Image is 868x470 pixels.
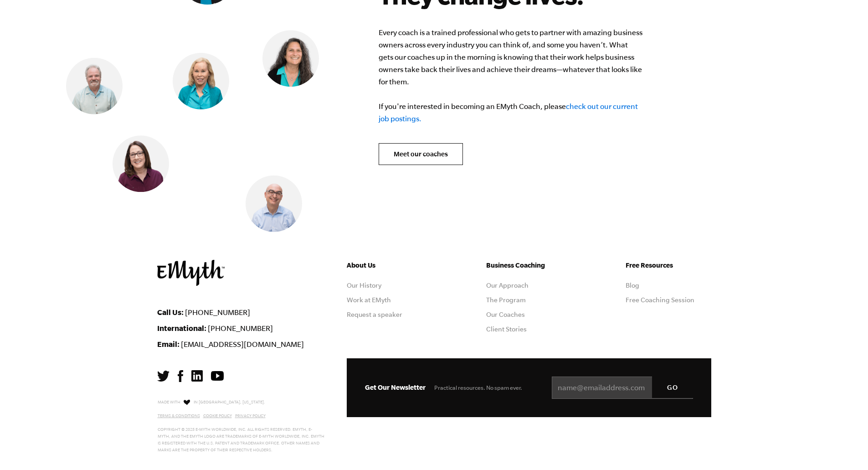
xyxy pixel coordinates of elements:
[486,260,572,271] h5: Business Coaching
[552,377,693,399] input: name@emailaddress.com
[184,399,190,405] img: Love
[626,282,639,289] a: Blog
[203,413,232,418] a: Cookie Policy
[822,426,868,470] iframe: Chat Widget
[157,260,225,286] img: EMyth
[158,413,200,418] a: Terms & Conditions
[365,383,426,391] span: Get Our Newsletter
[379,143,463,165] a: Meet our coaches
[158,398,325,454] p: Made with in [GEOGRAPHIC_DATA], [US_STATE]. Copyright © 2025 E-Myth Worldwide, Inc. All rights re...
[486,325,527,333] a: Client Stories
[191,370,203,382] img: LinkedIn
[434,384,522,391] span: Practical resources. No spam ever.
[181,340,304,348] a: [EMAIL_ADDRESS][DOMAIN_NAME]
[626,260,711,271] h5: Free Resources
[262,31,319,87] img: Judith Lerner, EMyth Business Coach
[347,311,402,318] a: Request a speaker
[157,308,184,316] strong: Call Us:
[178,370,183,382] img: Facebook
[66,58,123,114] img: Mark Krull, EMyth Business Coach
[486,296,526,304] a: The Program
[208,324,273,332] a: [PHONE_NUMBER]
[486,311,525,318] a: Our Coaches
[157,324,206,332] strong: International:
[486,282,529,289] a: Our Approach
[173,53,229,109] img: Lynn Goza, EMyth Business Coach
[379,26,643,125] p: Every coach is a trained professional who gets to partner with amazing business owners across eve...
[235,413,266,418] a: Privacy Policy
[652,377,693,398] input: GO
[347,282,381,289] a: Our History
[246,176,302,232] img: Shachar Perlman, EMyth Business Coach
[157,371,169,382] img: Twitter
[185,308,250,316] a: [PHONE_NUMBER]
[347,296,391,304] a: Work at EMyth
[379,102,638,123] a: check out our current job postings.
[211,371,224,381] img: YouTube
[157,340,180,348] strong: Email:
[626,296,694,304] a: Free Coaching Session
[113,136,169,192] img: Melinda Lawson, EMyth Business Coach
[347,260,432,271] h5: About Us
